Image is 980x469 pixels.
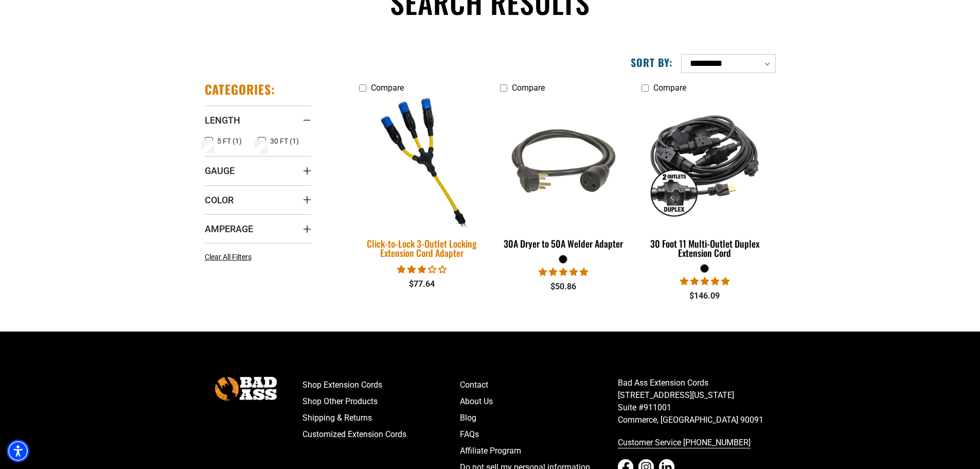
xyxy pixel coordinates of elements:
[205,106,311,134] summary: Length
[205,194,234,206] span: Color
[205,252,256,263] a: Clear All Filters
[205,165,235,177] span: Gauge
[302,393,460,410] a: Shop Other Products
[397,265,447,274] span: 3.00 stars
[500,98,626,254] a: black 30A Dryer to 50A Welder Adapter
[217,137,242,145] span: 5 FT (1)
[680,276,729,286] span: 5.00 stars
[460,393,618,410] a: About Us
[205,223,253,235] span: Amperage
[371,83,404,93] span: Compare
[205,156,311,185] summary: Gauge
[500,281,626,293] div: $50.86
[460,443,618,459] a: Affiliate Program
[359,239,485,257] div: Click-to-Lock 3-Outlet Locking Extension Cord Adapter
[460,377,618,393] a: Contact
[205,214,311,243] summary: Amperage
[205,185,311,214] summary: Color
[205,114,240,126] span: Length
[205,81,276,97] h2: Categories:
[460,426,618,443] a: FAQs
[631,56,673,69] label: Sort by:
[512,83,545,93] span: Compare
[539,267,588,277] span: 5.00 stars
[498,103,628,221] img: black
[359,278,485,290] div: $77.64
[350,96,494,228] img: Click-to-Lock 3-Outlet Locking Extension Cord Adapter
[460,410,618,426] a: Blog
[215,377,277,400] img: Bad Ass Extension Cords
[618,435,776,451] a: call 833-674-1699
[500,239,626,248] div: 30A Dryer to 50A Welder Adapter
[642,98,768,264] a: black 30 Foot 11 Multi-Outlet Duplex Extension Cord
[359,98,485,264] a: Click-to-Lock 3-Outlet Locking Extension Cord Adapter Click-to-Lock 3-Outlet Locking Extension Co...
[640,103,770,221] img: black
[7,440,29,462] div: Accessibility Menu
[302,377,460,393] a: Shop Extension Cords
[302,426,460,443] a: Customized Extension Cords
[642,239,768,257] div: 30 Foot 11 Multi-Outlet Duplex Extension Cord
[642,290,768,302] div: $146.09
[270,137,299,145] span: 30 FT (1)
[302,410,460,426] a: Shipping & Returns
[205,253,252,261] span: Clear All Filters
[653,83,686,93] span: Compare
[618,377,776,426] p: Bad Ass Extension Cords [STREET_ADDRESS][US_STATE] Suite #911001 Commerce, [GEOGRAPHIC_DATA] 90091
